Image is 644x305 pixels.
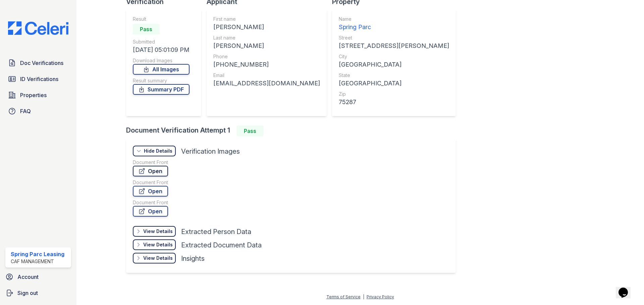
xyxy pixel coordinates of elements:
a: Privacy Policy [367,294,394,299]
span: Account [17,273,39,281]
a: Summary PDF [133,84,190,95]
div: First name [213,16,320,22]
div: Last name [213,34,320,41]
div: Document Verification Attempt 1 [126,126,461,136]
div: Extracted Document Data [181,240,262,250]
a: Open [133,186,168,197]
iframe: chat widget [616,278,637,298]
div: Result summary [133,77,190,84]
div: View Details [143,255,173,261]
div: [PERSON_NAME] [213,22,320,32]
div: State [339,72,449,79]
div: Street [339,34,449,41]
div: Result [133,16,190,22]
span: Properties [20,91,47,99]
div: Hide Details [144,148,172,154]
div: Verification Images [181,147,240,156]
span: FAQ [20,107,31,115]
a: All Images [133,64,190,75]
div: Document Front [133,159,168,166]
div: Email [213,72,320,79]
span: Sign out [17,289,38,297]
div: Submitted [133,39,190,45]
div: 75287 [339,97,449,107]
div: Zip [339,91,449,97]
div: CAF Management [11,258,64,265]
a: Account [3,270,74,284]
div: Phone [213,53,320,60]
div: Insights [181,254,205,263]
div: View Details [143,228,173,235]
div: [DATE] 05:01:09 PM [133,45,190,55]
div: City [339,53,449,60]
span: ID Verifications [20,75,58,83]
div: [EMAIL_ADDRESS][DOMAIN_NAME] [213,79,320,88]
div: Pass [133,24,160,34]
div: Extracted Person Data [181,227,251,236]
a: ID Verifications [5,72,71,86]
div: [GEOGRAPHIC_DATA] [339,60,449,69]
div: Download Images [133,57,190,64]
div: [STREET_ADDRESS][PERSON_NAME] [339,41,449,51]
div: Document Front [133,199,168,206]
div: [PERSON_NAME] [213,41,320,51]
a: FAQ [5,104,71,118]
a: Doc Verifications [5,56,71,70]
span: Doc Verifications [20,59,63,67]
div: Spring Parc Leasing [11,250,64,258]
a: Sign out [3,286,74,300]
div: Name [339,16,449,22]
a: Name Spring Parc [339,16,449,32]
div: [PHONE_NUMBER] [213,60,320,69]
div: | [363,294,364,299]
div: Spring Parc [339,22,449,32]
div: [GEOGRAPHIC_DATA] [339,79,449,88]
div: Pass [237,126,264,136]
a: Open [133,206,168,217]
div: Document Front [133,179,168,186]
img: CE_Logo_Blue-a8612792a0a2168367f1c8372b55b34899dd931a85d93a1a3d3e32e68fde9ad4.png [3,21,74,35]
div: View Details [143,241,173,248]
a: Terms of Service [326,294,361,299]
a: Properties [5,88,71,102]
a: Open [133,166,168,176]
